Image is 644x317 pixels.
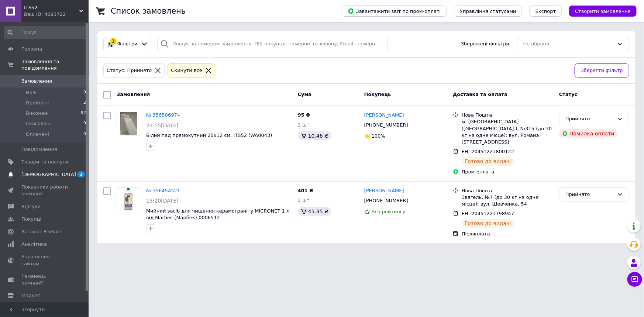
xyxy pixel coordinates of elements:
span: 1 шт. [298,197,311,203]
a: Фото товару [117,112,140,135]
span: Без рейтингу [372,209,406,214]
span: Скасовані [26,120,51,127]
span: [DEMOGRAPHIC_DATA] [21,171,76,178]
div: Готово до видачі [462,219,514,228]
span: Головна [21,46,42,52]
span: Маркет [21,292,40,299]
span: Статус [559,92,578,97]
span: Завантажити звіт по пром-оплаті [348,8,441,14]
span: Управління статусами [460,8,516,14]
a: Створити замовлення [562,8,637,14]
span: Cума [298,92,311,97]
span: Доставка та оплата [453,92,507,97]
div: Звягель, №7 (до 30 кг на одне місце): вул. Шевченка, 54 [462,194,553,207]
img: Фото товару [120,112,137,135]
div: Готово до видачі [462,157,514,166]
span: Виконані [26,110,49,117]
span: Прийняті [26,100,49,106]
div: Нова Пошта [462,112,553,118]
button: Чат з покупцем [627,272,642,287]
span: ЕН: 20451223800122 [462,149,514,154]
span: Замовлення та повідомлення [21,58,89,72]
div: Нова Пошта [462,187,553,194]
span: Зберегти фільтр [581,67,623,75]
span: 23:55[DATE] [146,123,179,128]
div: Післяплата [462,231,553,237]
span: 0 [83,89,86,96]
a: Мийний засіб для чищення керамограніту MICRONET 1 л від Marbec (Марбек) 0006512 [146,208,290,221]
span: Експорт [535,8,556,14]
span: Нові [26,89,37,96]
span: 15:20[DATE] [146,198,179,204]
span: Оплачені [26,131,49,138]
button: Завантажити звіт по пром-оплаті [342,6,447,17]
div: Не обрано [523,40,614,48]
span: 92 [81,110,86,117]
span: 1 шт. [298,122,311,128]
div: 10.46 ₴ [298,131,331,140]
span: Аналітика [21,241,47,248]
span: Показники роботи компанії [21,184,68,197]
div: Пром-оплата [462,169,553,175]
a: Білий пад прямокутний 25х12 см. ITS52 (WA0043) [146,132,272,138]
button: Створити замовлення [569,6,637,17]
span: Каталог ProSale [21,228,61,235]
span: ЕН: 20451223798947 [462,211,514,216]
a: [PERSON_NAME] [364,112,404,119]
span: 100% [372,133,385,139]
span: 0 [83,131,86,138]
a: № 356454521 [146,188,180,193]
span: Фільтри [117,41,138,48]
input: Пошук за номером замовлення, ПІБ покупця, номером телефону, Email, номером накладної [157,37,388,51]
span: 1 [78,171,85,178]
a: Фото товару [117,187,140,211]
span: Замовлення [21,78,52,85]
span: 95 ₴ [298,112,310,118]
div: 1 [110,38,117,45]
div: Cкинути все [169,67,204,75]
img: Фото товару [117,188,140,211]
div: [PHONE_NUMBER] [363,120,410,130]
span: Повідомлення [21,146,57,153]
span: Збережені фільтри: [461,41,511,48]
div: Статус: Прийнято [105,67,153,75]
span: Покупець [364,92,391,97]
span: Створити замовлення [575,8,631,14]
span: 401 ₴ [298,188,314,193]
span: 2 [83,100,86,106]
button: Управління статусами [454,6,522,17]
button: Експорт [530,6,562,17]
a: [PERSON_NAME] [364,187,404,194]
input: Пошук [4,26,87,39]
div: [PHONE_NUMBER] [363,196,410,206]
span: Відгуки [21,203,41,210]
span: Управління сайтом [21,254,68,267]
span: Покупці [21,216,41,223]
div: Прийнято [565,191,614,199]
h1: Список замовлень [111,7,186,15]
div: 45.35 ₴ [298,207,331,216]
span: Гаманець компанії [21,273,68,286]
div: м. [GEOGRAPHIC_DATA] ([GEOGRAPHIC_DATA].), №315 (до 30 кг на одне місце): вул. Романа [STREET_ADD... [462,118,553,145]
div: Помилка оплати [559,129,617,138]
div: Прийнято [565,115,614,123]
span: Товари та послуги [21,159,68,165]
span: 9 [83,120,86,127]
span: Замовлення [117,92,150,97]
a: № 356506974 [146,112,180,118]
button: Зберегти фільтр [575,63,629,78]
div: Ваш ID: 4083722 [24,11,89,18]
span: ITS52 [24,4,79,11]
